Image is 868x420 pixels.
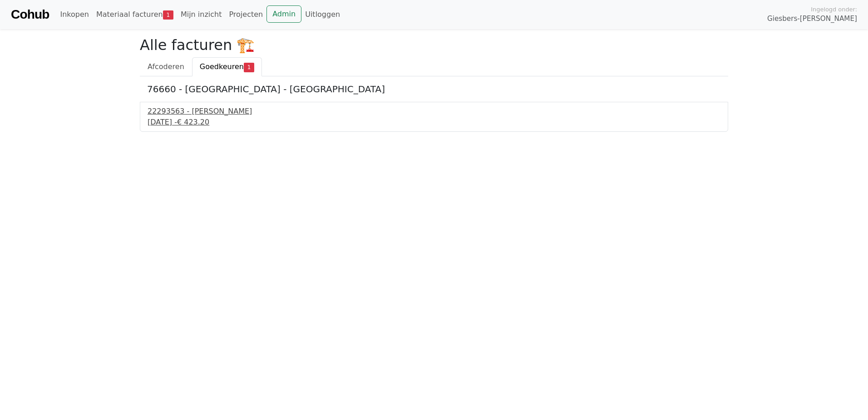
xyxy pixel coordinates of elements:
[244,63,254,72] span: 1
[301,5,344,24] a: Uitloggen
[93,5,177,24] a: Materiaal facturen1
[177,118,209,126] span: € 423.20
[225,5,266,24] a: Projecten
[56,5,92,24] a: Inkopen
[148,106,720,117] div: 22293563 - [PERSON_NAME]
[192,57,262,76] a: Goedkeuren1
[11,4,49,25] a: Cohub
[163,10,173,20] span: 1
[148,106,720,128] a: 22293563 - [PERSON_NAME][DATE] -€ 423.20
[140,57,192,76] a: Afcoderen
[140,36,728,54] h2: Alle facturen 🏗️
[767,14,857,24] span: Giesbers-[PERSON_NAME]
[177,5,226,24] a: Mijn inzicht
[266,5,301,23] a: Admin
[147,84,721,95] h5: 76660 - [GEOGRAPHIC_DATA] - [GEOGRAPHIC_DATA]
[811,5,857,14] span: Ingelogd onder:
[148,117,720,128] div: [DATE] -
[200,62,244,71] span: Goedkeuren
[148,62,184,71] span: Afcoderen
